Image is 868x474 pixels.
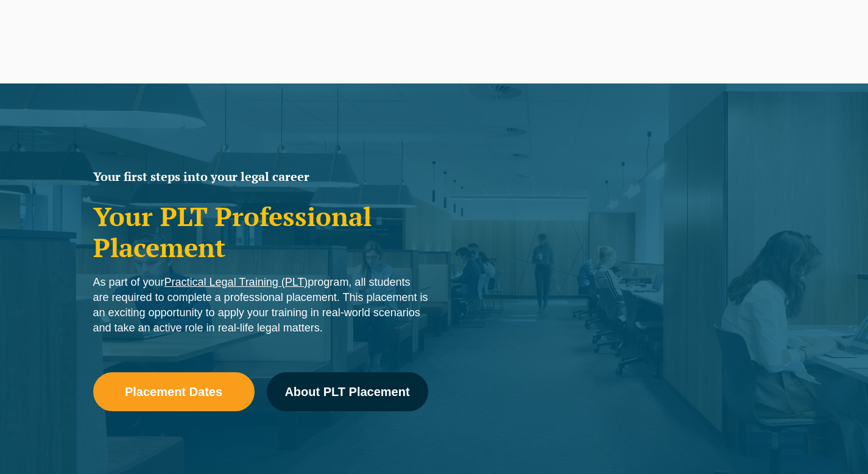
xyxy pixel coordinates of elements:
[284,386,409,398] span: About PLT Placement
[164,276,308,288] a: Practical Legal Training (PLT)
[93,171,428,183] h2: Your first steps into your legal career
[93,372,255,411] a: Placement Dates
[93,276,428,334] span: As part of your program, all students are required to complete a professional placement. This pla...
[125,386,222,398] span: Placement Dates
[93,201,428,263] h1: Your PLT Professional Placement
[267,372,428,411] a: About PLT Placement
